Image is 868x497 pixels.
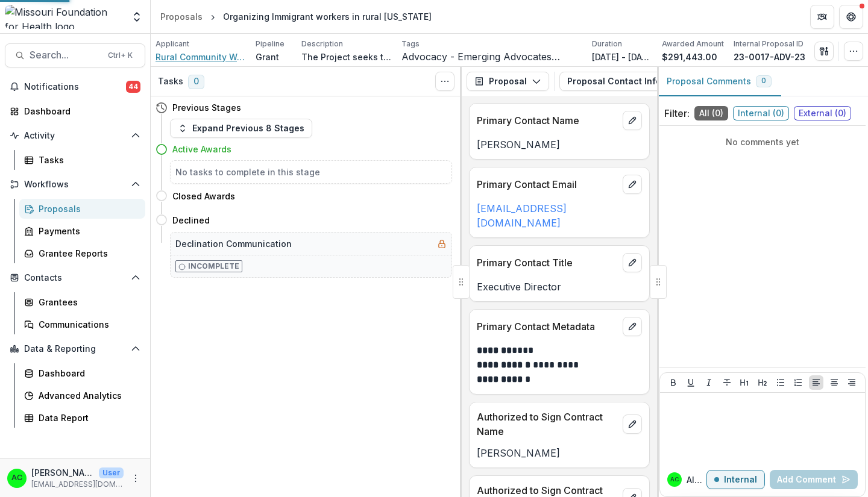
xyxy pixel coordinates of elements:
button: Open entity switcher [128,5,145,29]
span: Data & Reporting [24,344,126,354]
img: Missouri Foundation for Health logo [5,5,124,29]
a: Dashboard [5,101,145,121]
button: Internal [706,470,765,489]
button: Search... [5,43,145,67]
span: External ( 0 ) [794,106,851,120]
p: Primary Contact Title [477,255,618,270]
a: Grantees [19,292,145,312]
button: edit [623,253,642,272]
a: Advanced Analytics [19,386,145,405]
span: Notifications [24,82,126,92]
button: Bold [666,375,681,390]
p: Filter: [664,106,690,120]
div: Grantees [39,296,136,308]
p: Description [301,39,343,49]
p: Authorized to Sign Contract Name [477,410,618,439]
a: Payments [19,221,145,241]
span: Internal ( 0 ) [733,106,789,120]
p: Primary Contact Email [477,177,618,192]
div: Organizing Immigrant workers in rural [US_STATE] [223,10,432,23]
button: Proposal Contact Information [559,72,734,91]
button: Align Center [827,375,841,390]
p: $291,443.00 [662,51,717,63]
div: Tasks [39,154,136,166]
h4: Declined [172,214,210,227]
span: Advocacy - Emerging Advocates ([DATE]-[DATE]) [401,51,582,63]
a: Rural Community Workers Alliance [156,51,246,63]
button: Toggle View Cancelled Tasks [435,72,454,91]
span: 0 [761,77,766,85]
h4: Active Awards [172,143,231,155]
div: Dashboard [24,105,136,117]
button: Strike [720,375,734,390]
button: Align Right [844,375,859,390]
p: Awarded Amount [662,39,724,49]
p: Primary Contact Name [477,113,618,128]
button: Heading 1 [737,375,752,390]
h3: Tasks [158,77,183,87]
a: Dashboard [19,363,145,383]
button: Bullet List [773,375,788,390]
button: edit [623,414,642,434]
h4: Previous Stages [172,101,241,114]
p: [PERSON_NAME] [477,446,642,460]
h5: No tasks to complete in this stage [175,166,447,178]
div: Dashboard [39,367,136,380]
a: Communications [19,314,145,334]
button: Proposal [467,72,549,91]
div: Alyssa Curran [11,474,22,482]
div: Proposals [39,202,136,215]
p: Primary Contact Metadata [477,319,618,334]
button: Underline [684,375,698,390]
p: Pipeline [256,39,285,49]
a: Data Report [19,408,145,428]
span: 44 [126,81,140,93]
button: More [128,471,143,486]
p: Executive Director [477,280,642,294]
h5: Declination Communication [175,237,292,250]
a: [EMAIL_ADDRESS][DOMAIN_NAME] [477,202,567,229]
button: Expand Previous 8 Stages [170,119,312,138]
button: Open Activity [5,126,145,145]
span: All ( 0 ) [694,106,728,120]
span: Activity [24,131,126,141]
span: Search... [30,49,101,61]
p: Internal Proposal ID [734,39,804,49]
button: Partners [810,5,834,29]
div: Advanced Analytics [39,389,136,402]
p: [EMAIL_ADDRESS][DOMAIN_NAME] [31,479,124,490]
span: Workflows [24,180,126,190]
p: Applicant [156,39,189,49]
p: Alyssa C [687,474,706,486]
p: Incomplete [188,261,239,272]
button: Align Left [809,375,823,390]
p: [DATE] - [DATE] [592,51,652,63]
nav: breadcrumb [156,8,436,25]
button: Get Help [839,5,863,29]
a: Grantee Reports [19,243,145,263]
a: Proposals [156,8,207,25]
a: Proposals [19,199,145,219]
div: Alyssa Curran [670,477,679,483]
button: edit [623,111,642,130]
button: Heading 2 [755,375,770,390]
button: Open Data & Reporting [5,339,145,358]
p: Duration [592,39,622,49]
p: Tags [401,39,420,49]
div: Ctrl + K [105,49,135,62]
button: Ordered List [791,375,805,390]
p: No comments yet [664,136,861,148]
p: Grant [256,51,279,63]
span: Contacts [24,273,126,283]
p: The Project seeks to extend the work of the Rural Community Workers Alliance (RCWA) in rural area... [301,51,392,63]
p: [PERSON_NAME] [477,137,642,152]
div: Grantee Reports [39,247,136,260]
div: Payments [39,225,136,237]
button: Open Contacts [5,268,145,287]
div: Data Report [39,411,136,424]
div: Communications [39,318,136,331]
p: [PERSON_NAME] [31,466,94,479]
button: Add Comment [770,470,858,489]
a: Tasks [19,150,145,170]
